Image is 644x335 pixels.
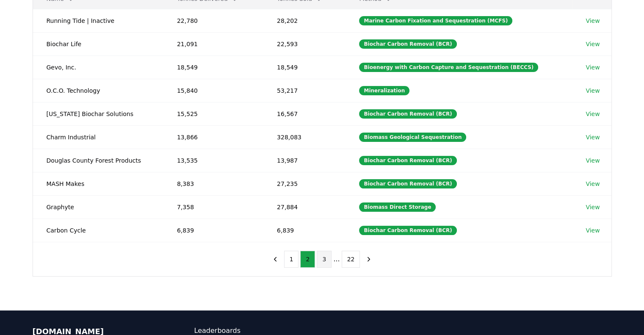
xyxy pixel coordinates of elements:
td: Carbon Cycle [33,219,163,242]
div: Bioenergy with Carbon Capture and Sequestration (BECCS) [359,63,538,72]
td: 7,358 [163,195,263,219]
td: Biochar Life [33,32,163,55]
td: Gevo, Inc. [33,55,163,79]
td: Running Tide | Inactive [33,9,163,32]
a: View [586,226,600,235]
td: 28,202 [263,9,345,32]
td: 13,535 [163,149,263,172]
td: [US_STATE] Biochar Solutions [33,102,163,125]
td: 6,839 [163,219,263,242]
div: Biochar Carbon Removal (BCR) [359,179,456,188]
td: 18,549 [263,55,345,79]
button: 22 [342,251,360,268]
td: 13,866 [163,125,263,149]
td: 13,987 [263,149,345,172]
td: MASH Makes [33,172,163,195]
a: View [586,63,600,72]
td: 8,383 [163,172,263,195]
td: 18,549 [163,55,263,79]
button: 2 [300,251,315,268]
td: 27,235 [263,172,345,195]
button: 3 [317,251,332,268]
td: 16,567 [263,102,345,125]
td: 15,525 [163,102,263,125]
a: View [586,156,600,165]
div: Biomass Geological Sequestration [359,133,466,142]
a: View [586,40,600,48]
div: Biochar Carbon Removal (BCR) [359,226,456,235]
td: 27,884 [263,195,345,219]
td: 328,083 [263,125,345,149]
td: Charm Industrial [33,125,163,149]
a: View [586,180,600,188]
li: ... [333,254,340,264]
a: View [586,17,600,25]
div: Marine Carbon Fixation and Sequestration (MCFS) [359,16,512,25]
td: 15,840 [163,79,263,102]
td: Graphyte [33,195,163,219]
a: View [586,110,600,118]
div: Biomass Direct Storage [359,202,436,212]
a: View [586,203,600,211]
td: Douglas County Forest Products [33,149,163,172]
div: Mineralization [359,86,409,95]
td: 6,839 [263,219,345,242]
button: next page [362,251,376,268]
button: 1 [284,251,299,268]
a: View [586,133,600,141]
td: 53,217 [263,79,345,102]
div: Biochar Carbon Removal (BCR) [359,109,456,119]
button: previous page [268,251,282,268]
div: Biochar Carbon Removal (BCR) [359,39,456,49]
td: 21,091 [163,32,263,55]
div: Biochar Carbon Removal (BCR) [359,156,456,165]
td: O.C.O. Technology [33,79,163,102]
a: View [586,86,600,95]
td: 22,780 [163,9,263,32]
td: 22,593 [263,32,345,55]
